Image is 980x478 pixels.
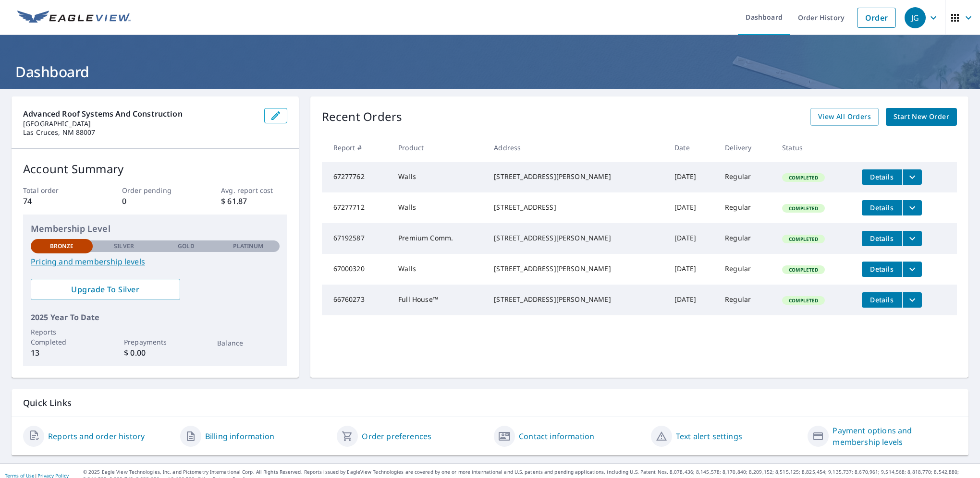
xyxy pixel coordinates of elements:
[717,223,774,254] td: Regular
[862,262,902,277] button: detailsBtn-67000320
[114,242,134,251] p: Silver
[717,192,774,223] td: Regular
[862,231,902,246] button: detailsBtn-67192587
[178,242,194,251] p: Gold
[48,430,145,442] a: Reports and order history
[783,297,824,304] span: Completed
[17,11,131,25] img: EV Logo
[31,222,280,235] p: Membership Level
[783,266,824,273] span: Completed
[391,192,486,223] td: Walls
[833,425,957,448] a: Payment options and membership levels
[23,185,89,195] p: Total order
[902,292,922,308] button: filesDropdownBtn-66760273
[667,133,717,162] th: Date
[124,337,186,347] p: Prepayments
[667,285,717,315] td: [DATE]
[50,242,74,251] p: Bronze
[494,233,659,243] div: [STREET_ADDRESS][PERSON_NAME]
[717,254,774,285] td: Regular
[322,133,391,162] th: Report #
[362,430,431,442] a: Order preferences
[31,347,93,358] p: 13
[667,162,717,192] td: [DATE]
[221,195,287,207] p: $ 61.87
[322,108,403,126] p: Recent Orders
[23,119,257,128] p: [GEOGRAPHIC_DATA]
[391,285,486,315] td: Full House™
[494,172,659,181] div: [STREET_ADDRESS][PERSON_NAME]
[667,254,717,285] td: [DATE]
[23,397,957,409] p: Quick Links
[783,236,824,242] span: Completed
[902,169,922,185] button: filesDropdownBtn-67277762
[23,108,257,119] p: Advanced Roof Systems And Construction
[31,327,93,347] p: Reports Completed
[717,285,774,315] td: Regular
[783,174,824,181] span: Completed
[494,295,659,304] div: [STREET_ADDRESS][PERSON_NAME]
[322,223,391,254] td: 67192587
[818,111,871,123] span: View All Orders
[862,292,902,308] button: detailsBtn-66760273
[886,108,957,126] a: Start New Order
[857,8,896,28] a: Order
[31,311,280,323] p: 2025 Year To Date
[205,430,274,442] a: Billing information
[667,223,717,254] td: [DATE]
[667,192,717,223] td: [DATE]
[122,195,188,207] p: 0
[322,192,391,223] td: 67277712
[902,231,922,246] button: filesDropdownBtn-67192587
[494,264,659,274] div: [STREET_ADDRESS][PERSON_NAME]
[31,256,280,267] a: Pricing and membership levels
[862,200,902,215] button: detailsBtn-67277712
[486,133,667,162] th: Address
[233,242,263,251] p: Platinum
[774,133,854,162] th: Status
[868,295,896,304] span: Details
[868,172,896,181] span: Details
[322,162,391,192] td: 67277762
[494,203,659,212] div: [STREET_ADDRESS]
[12,62,968,82] h1: Dashboard
[322,254,391,285] td: 67000320
[322,285,391,315] td: 66760273
[717,133,774,162] th: Delivery
[905,7,926,28] div: JG
[810,108,879,126] a: View All Orders
[902,262,922,277] button: filesDropdownBtn-67000320
[122,185,188,195] p: Order pending
[519,430,594,442] a: Contact information
[391,133,486,162] th: Product
[124,347,186,358] p: $ 0.00
[391,254,486,285] td: Walls
[391,162,486,192] td: Walls
[783,205,824,212] span: Completed
[217,338,279,348] p: Balance
[38,284,172,295] span: Upgrade To Silver
[902,200,922,215] button: filesDropdownBtn-67277712
[676,430,742,442] a: Text alert settings
[868,234,896,243] span: Details
[23,160,287,178] p: Account Summary
[868,264,896,274] span: Details
[221,185,287,195] p: Avg. report cost
[23,195,89,207] p: 74
[894,111,949,123] span: Start New Order
[868,203,896,212] span: Details
[862,169,902,185] button: detailsBtn-67277762
[717,162,774,192] td: Regular
[31,279,180,300] a: Upgrade To Silver
[23,128,257,137] p: Las Cruces, NM 88007
[391,223,486,254] td: Premium Comm.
